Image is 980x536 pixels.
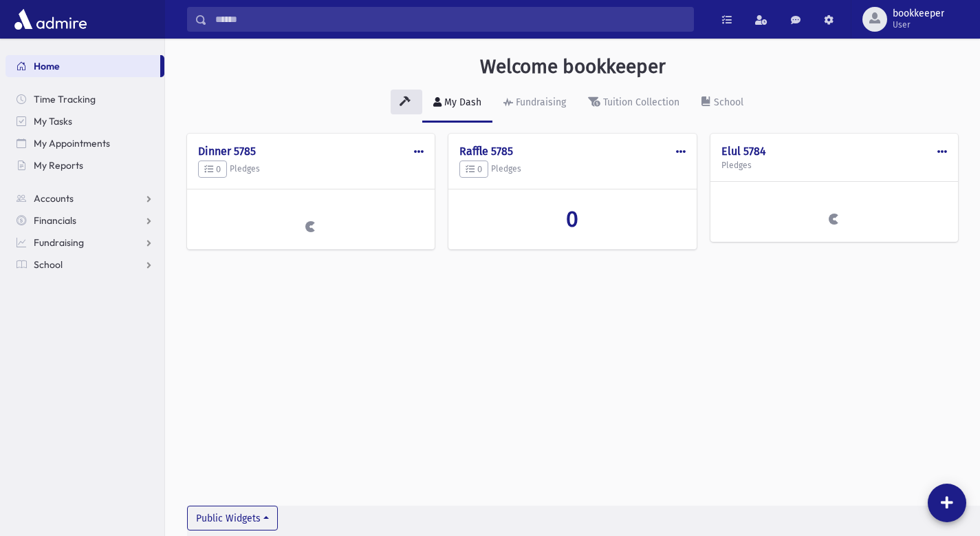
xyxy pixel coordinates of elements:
h5: Pledges [721,161,947,170]
button: 0 [459,161,488,178]
a: School [690,84,754,123]
a: My Dash [422,84,492,123]
a: Tuition Collection [577,84,690,123]
input: Search [207,7,693,32]
span: Financials [34,214,76,227]
h5: Pledges [198,161,424,178]
a: 0 [459,206,685,232]
span: Accounts [34,192,74,205]
h5: Pledges [459,161,685,178]
span: School [34,258,63,271]
span: Time Tracking [34,93,96,105]
a: My Appointments [6,132,164,154]
a: Accounts [6,187,164,209]
span: My Appointments [34,137,110,150]
a: Home [6,55,160,77]
span: Home [34,60,60,72]
h4: Elul 5784 [721,145,947,158]
span: My Reports [34,159,83,172]
span: Fundraising [34,236,84,249]
button: 0 [198,161,227,178]
div: My Dash [442,96,481,108]
a: My Reports [6,154,164,176]
button: Public Widgets [187,506,278,530]
h4: Dinner 5785 [198,145,424,158]
a: School [6,254,164,276]
a: My Tasks [6,110,164,132]
a: Fundraising [492,84,577,123]
h3: Welcome bookkeeper [480,55,666,79]
div: Tuition Collection [600,96,679,108]
div: School [711,96,743,108]
a: Fundraising [6,231,164,254]
span: bookkeeper [893,8,944,19]
span: 0 [566,206,578,232]
a: Time Tracking [6,88,164,110]
div: Fundraising [513,96,566,108]
img: AdmirePro [11,6,90,33]
h4: Raffle 5785 [459,145,685,158]
span: 0 [204,164,221,174]
span: My Tasks [34,115,72,127]
span: User [893,19,944,30]
a: Financials [6,209,164,231]
span: 0 [466,164,482,174]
